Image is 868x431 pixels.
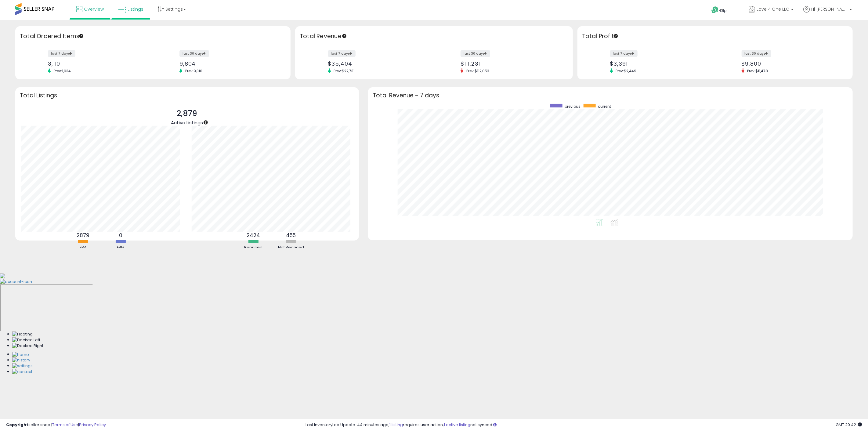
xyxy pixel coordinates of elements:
div: 3,110 [48,60,148,67]
img: History [12,357,30,363]
img: Contact [12,369,32,375]
label: last 30 days [742,50,771,57]
span: Prev: $2,449 [613,68,640,74]
img: Floating [12,331,33,337]
div: Not Repriced [273,245,309,251]
div: Repriced [235,245,272,251]
span: Prev: $22,731 [331,68,358,74]
img: Docked Left [12,337,40,343]
h3: Total Revenue [300,32,568,41]
div: FBM [102,245,139,251]
span: Prev: 1,934 [51,68,74,74]
b: 2424 [247,232,260,239]
span: Prev: $11,478 [744,68,771,74]
b: 455 [286,232,296,239]
div: Tooltip anchor [203,120,208,125]
span: current [598,104,611,109]
span: Active Listings [171,119,203,126]
span: previous [565,104,580,109]
span: Hi [PERSON_NAME] [811,6,848,12]
p: 2,879 [171,108,203,119]
div: Tooltip anchor [78,33,84,39]
img: Home [12,352,29,358]
div: $3,391 [610,60,711,67]
b: 2879 [77,232,89,239]
b: 0 [119,232,122,239]
label: last 7 days [610,50,638,57]
div: 9,804 [179,60,280,67]
label: last 7 days [328,50,356,57]
a: Help [707,2,739,20]
span: Prev: 9,310 [182,68,205,74]
span: Overview [84,6,104,12]
div: Tooltip anchor [613,33,619,39]
div: $111,231 [461,60,562,67]
img: Docked Right [12,343,43,349]
img: Settings [12,363,33,369]
h3: Total Listings [20,93,354,98]
div: $9,800 [742,60,842,67]
h3: Total Profit [582,32,848,41]
span: Listings [128,6,143,12]
label: last 30 days [461,50,490,57]
h3: Total Revenue - 7 days [373,93,848,98]
div: FBA [65,245,101,251]
div: $35,404 [328,60,429,67]
label: last 7 days [48,50,75,57]
a: Hi [PERSON_NAME] [803,6,852,20]
label: last 30 days [179,50,209,57]
div: Tooltip anchor [342,33,347,39]
span: Help [719,8,727,13]
h3: Total Ordered Items [20,32,286,41]
i: Get Help [711,6,719,14]
span: Prev: $112,053 [463,68,492,74]
span: Love 4 One LLC [757,6,789,12]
